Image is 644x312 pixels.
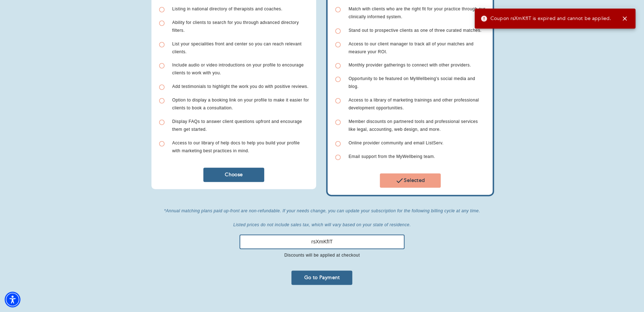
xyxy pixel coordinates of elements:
[294,274,349,281] span: Go to Payment
[172,41,302,54] span: List your specialities front and center so you can reach relevant clients.
[172,140,300,153] span: Access to our library of help docs to help you build your profile with marketing best practices i...
[348,98,479,110] span: Access to a library of marketing trainings and other professional development opportunities.
[284,252,360,259] p: Discounts will be applied at checkout
[172,119,302,132] span: Display FAQs to answer client questions upfront and encourage them get started.
[172,98,309,110] span: Option to display a booking link on your profile to make it easier for clients to book a consulta...
[206,171,261,178] span: Choose
[172,6,282,11] span: Listing in national directory of therapists and coaches.
[348,28,481,33] span: Stand out to prospective clients as one of three curated matches.
[348,41,473,54] span: Access to our client manager to track all of your matches and measure your ROI.
[164,208,480,228] i: *Annual matching plans paid up-front are non-refundable. If your needs change, you can update you...
[348,119,478,132] span: Member discounts on partnered tools and professional services like legal, accounting, web design,...
[172,84,309,89] span: Add testimonials to highlight the work you do with positive reviews.
[5,292,20,307] div: Accessibility Menu
[348,76,475,89] span: Opportunity to be featured on MyWellbeing's social media and blog.
[348,154,435,159] span: Email support from the MyWellbeing team.
[291,271,352,285] button: Go to Payment
[348,140,443,145] span: Online provider community and email ListServ.
[383,176,438,185] span: Selected
[172,63,304,75] span: Include audio or video introductions on your profile to encourage clients to work with you.
[239,234,405,249] input: Add discount code here
[348,63,471,68] span: Monthly provider gatherings to connect with other providers.
[348,6,485,19] span: Match with clients who are the right fit for your practice through our clinically informed system.
[380,173,441,188] button: Selected
[480,15,611,22] span: Coupon rsXmKfIT is expired and cannot be applied.
[203,168,264,182] button: Choose
[172,20,299,33] span: Ability for clients to search for you through advanced directory filters.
